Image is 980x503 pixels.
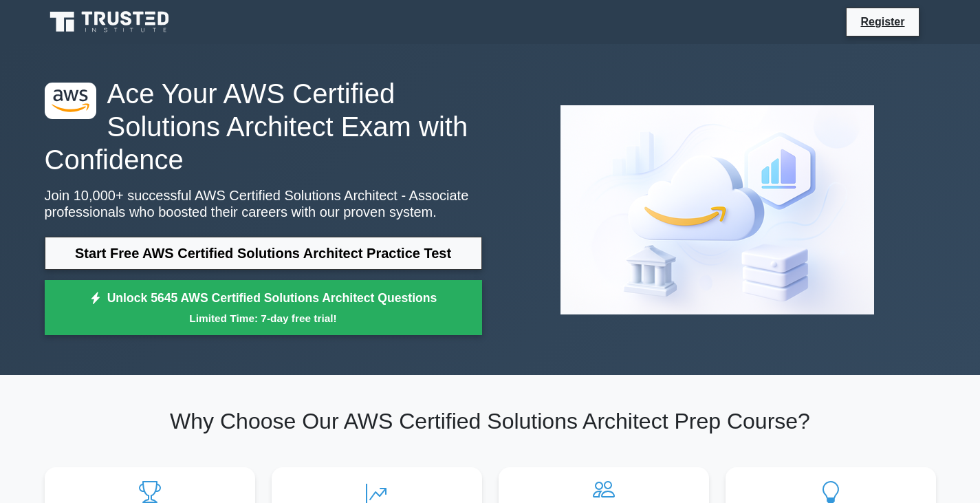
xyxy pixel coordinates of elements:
[45,237,482,270] a: Start Free AWS Certified Solutions Architect Practice Test
[852,13,913,30] a: Register
[45,77,482,176] h1: Ace Your AWS Certified Solutions Architect Exam with Confidence
[45,408,936,434] h2: Why Choose Our AWS Certified Solutions Architect Prep Course?
[45,187,482,220] p: Join 10,000+ successful AWS Certified Solutions Architect - Associate professionals who boosted t...
[45,280,482,335] a: Unlock 5645 AWS Certified Solutions Architect QuestionsLimited Time: 7-day free trial!
[549,94,885,325] img: AWS Certified Solutions Architect - Associate Preview
[62,310,465,326] small: Limited Time: 7-day free trial!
